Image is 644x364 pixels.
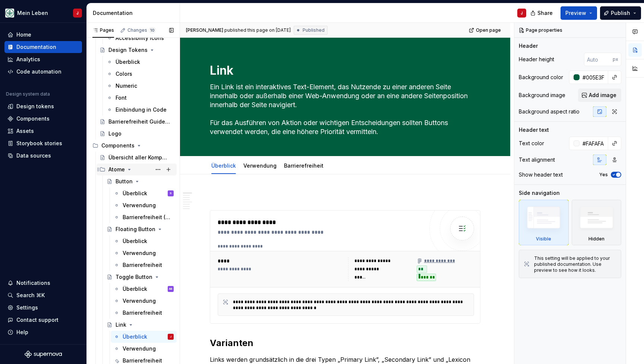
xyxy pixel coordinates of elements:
[4,314,82,326] button: Contact support
[116,82,137,90] div: Numeric
[16,127,34,135] div: Assets
[116,34,164,42] div: Accessibility Icons
[123,237,147,245] div: Überblick
[16,140,62,147] div: Storybook stories
[104,319,177,331] a: Link
[111,199,177,211] a: Verwendung
[108,118,170,125] div: Barrierefreiheit Guidelines
[6,91,50,97] div: Design system data
[123,249,156,257] div: Verwendung
[613,56,618,62] p: px
[16,304,38,311] div: Settings
[4,100,82,112] a: Design tokens
[116,94,127,102] div: Font
[123,261,162,269] div: Barrierefreiheit
[519,91,565,99] div: Background image
[303,27,325,33] span: Published
[208,158,239,173] div: Überblick
[123,309,162,317] div: Barrierefreiheit
[4,53,82,65] a: Analytics
[584,53,613,66] input: Auto
[519,56,554,63] div: Header height
[104,32,177,44] a: Accessibility Icons
[17,9,48,17] div: Mein Leben
[519,140,544,147] div: Text color
[76,10,79,16] div: J
[572,200,622,245] div: Hidden
[519,42,538,50] div: Header
[4,41,82,53] a: Documentation
[4,125,82,137] a: Assets
[208,62,479,80] textarea: Link
[111,283,177,295] a: ÜberblickAB
[4,29,82,41] a: Home
[104,104,177,116] a: Einbindung in Code
[4,289,82,301] button: Search ⌘K
[210,337,480,349] h2: Varianten
[127,27,156,33] div: Changes
[104,175,177,187] a: Button
[116,273,152,281] div: Toggle Button
[521,10,523,16] div: J
[4,150,82,162] a: Data sources
[4,302,82,314] a: Settings
[111,331,177,343] a: ÜberblickJ
[93,9,177,17] div: Documentation
[104,271,177,283] a: Toggle Button
[116,321,126,329] div: Link
[25,351,62,358] svg: Supernova Logo
[97,128,177,140] a: Logo
[527,6,558,20] button: Share
[108,130,121,137] div: Logo
[123,345,156,352] div: Verwendung
[92,27,114,33] div: Pages
[170,333,171,340] div: J
[97,152,177,164] a: Übersicht aller Komponenten
[16,279,50,287] div: Notifications
[519,74,563,81] div: Background color
[208,81,479,138] textarea: Ein Link ist ein interaktives Text-Element, das Nutzende zu einer anderen Seite innerhalb oder au...
[169,285,173,293] div: AB
[580,71,608,84] input: Auto
[519,156,555,164] div: Text alignment
[519,171,563,178] div: Show header text
[123,297,156,305] div: Verwendung
[123,285,147,293] div: Überblick
[589,91,616,99] span: Add image
[4,113,82,125] a: Components
[519,126,549,134] div: Header text
[534,255,616,273] div: This setting will be applied to your published documentation. Use preview to see how it looks.
[580,137,608,150] input: Auto
[599,172,608,178] label: Yes
[104,80,177,92] a: Numeric
[170,190,172,197] div: S
[111,343,177,355] a: Verwendung
[123,202,156,209] div: Verwendung
[116,225,155,233] div: Floating Button
[16,31,31,38] div: Home
[116,58,140,66] div: Überblick
[281,158,326,173] div: Barrierefreiheit
[224,27,291,33] div: published this page on [DATE]
[116,178,133,185] div: Button
[186,27,223,33] span: [PERSON_NAME]
[104,68,177,80] a: Colors
[519,108,580,115] div: Background aspect ratio
[561,6,597,20] button: Preview
[97,44,177,56] a: Design Tokens
[467,25,504,35] a: Open page
[476,27,501,33] span: Open page
[243,162,277,169] a: Verwendung
[104,56,177,68] a: Überblick
[104,92,177,104] a: Font
[97,116,177,128] a: Barrierefreiheit Guidelines
[519,189,560,197] div: Side navigation
[111,247,177,259] a: Verwendung
[104,223,177,235] a: Floating Button
[108,166,125,173] div: Atome
[111,307,177,319] a: Barrierefreiheit
[240,158,280,173] div: Verwendung
[588,236,604,242] div: Hidden
[108,46,148,54] div: Design Tokens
